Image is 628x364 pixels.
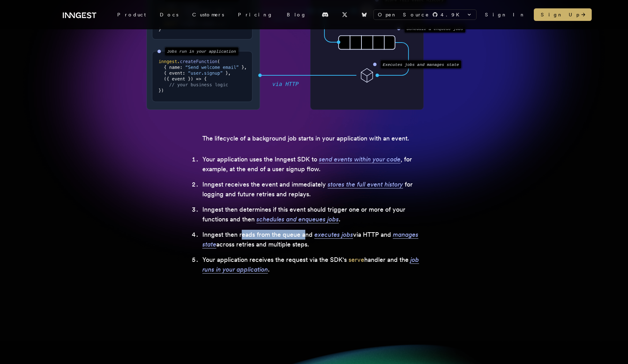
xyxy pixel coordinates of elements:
[167,50,236,54] text: Jobs run in your application
[349,256,364,263] a: serve
[231,8,280,21] a: Pricing
[337,9,352,20] a: X
[534,8,592,21] a: Sign Up
[202,230,426,249] li: Inngest then reads from the queue and via HTTP and across retries and multiple steps.
[314,231,353,238] span: executes jobs
[317,9,333,20] a: Discord
[153,8,185,21] a: Docs
[319,156,401,163] span: send events within your code
[441,11,464,18] span: 4.9 K
[328,181,403,188] span: stores the full event history
[256,215,339,223] span: schedules and enqueues jobs
[378,11,429,18] span: Open Source
[202,255,426,274] li: Your application receives the request via the SDK's handler and the .
[202,180,426,199] li: Inngest receives the event and immediately for logging and future retries and replays.
[406,26,463,31] text: Schedule & enqueue jobs
[185,8,231,21] a: Customers
[280,8,313,21] a: Blog
[110,8,153,21] div: Product
[485,11,525,18] a: Sign In
[383,62,459,67] text: Executes jobs and manages state
[202,205,426,224] li: Inngest then determines if this event should trigger one or more of your functions and then .
[202,134,426,143] p: The lifecycle of a background job starts in your application with an event.
[357,9,372,20] a: Bluesky
[202,154,426,174] li: Your application uses the Inngest SDK to , for example, at the end of a user signup flow.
